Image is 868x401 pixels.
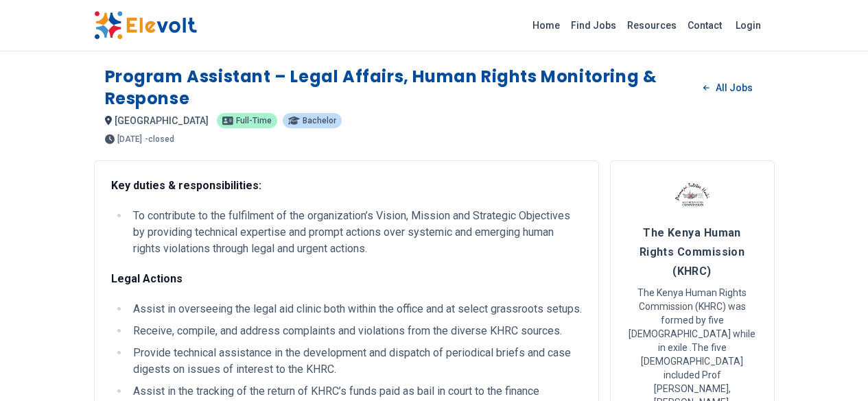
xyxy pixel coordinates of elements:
[565,14,622,36] a: Find Jobs
[129,208,582,257] li: To contribute to the fulfilment of the organization’s Vision, Mission and Strategic Objectives by...
[675,178,709,212] img: The Kenya Human Rights Commission (KHRC)
[236,117,272,125] span: full-time
[111,179,261,192] strong: Key duties & responsibilities:
[692,77,763,98] a: All Jobs
[111,272,183,285] strong: Legal Actions
[145,135,174,143] p: - closed
[129,301,582,317] li: Assist in overseeing the legal aid clinic both within the office and at select grassroots setups.
[115,115,209,126] span: [GEOGRAPHIC_DATA]
[117,135,142,143] span: [DATE]
[682,14,727,36] a: Contact
[727,12,769,39] a: Login
[105,66,693,110] h1: Program Assistant – Legal Affairs, Human Rights Monitoring & Response
[129,345,582,378] li: Provide technical assistance in the development and dispatch of periodical briefs and case digest...
[303,117,336,125] span: bachelor
[527,14,565,36] a: Home
[640,226,745,278] span: The Kenya Human Rights Commission (KHRC)
[94,11,197,40] img: Elevolt
[622,14,682,36] a: Resources
[129,323,582,339] li: Receive, compile, and address complaints and violations from the diverse KHRC sources.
